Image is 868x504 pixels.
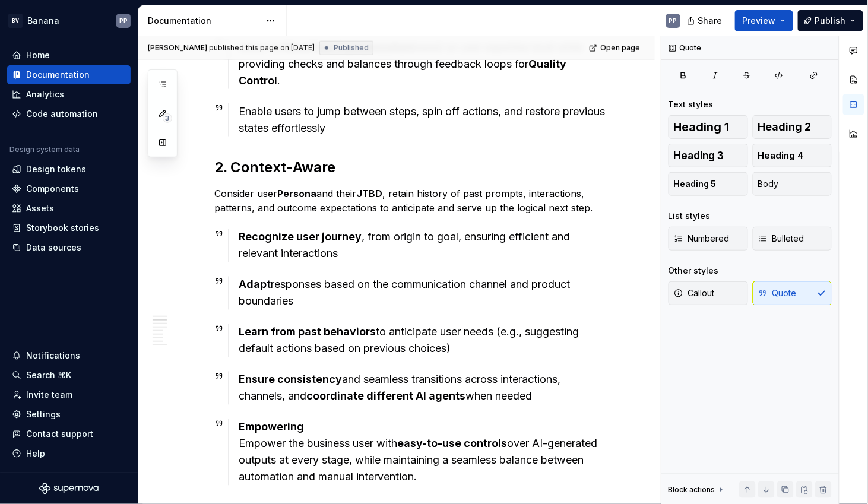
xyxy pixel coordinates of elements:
div: Assets [26,202,54,214]
div: published this page on [DATE] [209,43,315,53]
span: Heading 4 [758,150,804,161]
div: Home [26,49,50,61]
div: to anticipate user needs (e.g., suggesting default actions based on previous choices) [239,324,607,357]
p: Consider user and their , retain history of past prompts, interactions, patterns, and outcome exp... [214,186,607,215]
strong: Adapt [239,278,271,291]
div: List styles [669,210,711,222]
div: Documentation [148,15,260,27]
div: Settings [26,408,61,420]
button: Heading 3 [669,144,748,167]
strong: easy-to-use controls [397,438,507,450]
div: Banana [27,15,59,27]
div: Storybook stories [26,222,99,234]
span: Published [334,43,369,53]
div: Block actions [669,485,715,495]
span: Share [698,15,723,27]
a: Design tokens [7,160,131,179]
div: Analytics [26,88,64,100]
button: Heading 2 [753,115,832,139]
div: Notifications [26,350,80,362]
strong: Recognize user journey [239,231,362,243]
div: Design tokens [26,163,86,175]
strong: coordinate different AI agents [306,390,465,402]
a: Analytics [7,85,131,104]
span: Callout [674,287,715,299]
div: Other styles [669,265,719,277]
div: Contact support [26,428,93,440]
div: BV [8,14,23,28]
a: Settings [7,405,131,424]
strong: Persona [277,188,316,199]
div: Search ⌘K [26,369,71,381]
button: Callout [669,281,748,305]
span: Bulleted [758,233,804,245]
button: Contact support [7,424,131,443]
div: Invite team [26,389,72,401]
a: Home [7,46,131,65]
span: [PERSON_NAME] [148,43,207,53]
a: Open page [585,40,645,56]
span: Heading 3 [674,150,724,161]
a: Storybook stories [7,218,131,237]
span: Preview [743,15,776,27]
button: Share [681,10,730,31]
button: Heading 1 [669,115,748,139]
button: Publish [798,10,863,31]
div: , from origin to goal, ensuring efficient and relevant interactions [239,229,607,262]
div: Text styles [669,99,714,110]
a: Code automation [7,104,131,123]
a: Invite team [7,385,131,404]
button: Body [753,172,832,196]
h2: 2. Context-Aware [214,158,607,177]
div: Documentation [26,69,90,81]
div: Empower the business user with over AI-generated outputs at every stage, while maintaining a seam... [239,419,607,486]
span: 3 [163,113,172,123]
button: Numbered [669,227,748,251]
div: Block actions [669,481,726,498]
div: Enable users to jump between steps, spin off actions, and restore previous states effortlessly [239,103,607,137]
div: Design system data [9,145,80,154]
div: Code automation [26,108,98,120]
button: Heading 4 [753,144,832,167]
button: Help [7,444,131,463]
button: Heading 5 [669,172,748,196]
span: Heading 2 [758,121,812,133]
strong: Learn from past behaviors [239,326,376,338]
strong: Empowering [239,421,304,433]
span: Heading 1 [674,121,730,133]
strong: Ensure consistency [239,373,342,386]
span: Publish [815,15,846,27]
div: Data sources [26,242,81,253]
div: Components [26,183,79,195]
button: Search ⌘K [7,366,131,385]
div: Allow for based on user expertise level while providing checks and balances through feedback loop... [239,39,607,89]
a: Data sources [7,238,131,257]
button: Bulleted [753,227,832,251]
button: Preview [735,10,793,31]
svg: Supernova Logo [39,483,99,495]
span: Heading 5 [674,178,717,190]
span: Open page [600,43,640,53]
a: Components [7,179,131,198]
div: PP [669,16,677,26]
button: BVBananaPP [2,8,135,33]
div: Help [26,448,45,459]
div: and seamless transitions across interactions, channels, and when needed [239,372,607,405]
span: Numbered [674,233,730,245]
a: Documentation [7,65,131,84]
span: Body [758,178,779,190]
strong: JTBD [356,188,382,199]
div: responses based on the communication channel and product boundaries [239,277,607,310]
a: Assets [7,199,131,218]
div: PP [119,16,128,26]
button: Notifications [7,346,131,365]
